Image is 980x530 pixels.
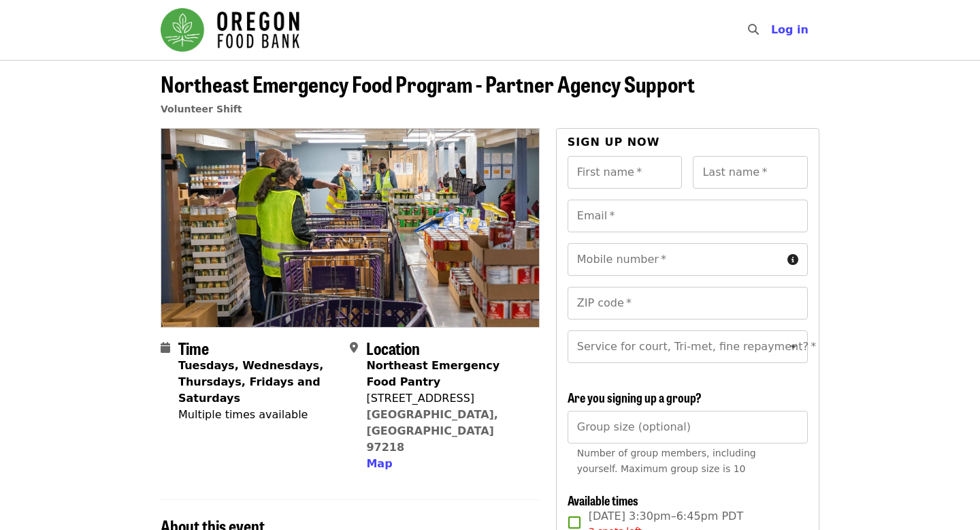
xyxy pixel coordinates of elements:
i: circle-info icon [787,253,798,266]
span: Map [366,457,392,470]
button: Map [366,456,392,472]
strong: Tuesdays, Wednesdays, Thursdays, Fridays and Saturdays [178,359,323,405]
button: Open [784,337,803,356]
input: Search [767,14,778,46]
img: Oregon Food Bank - Home [161,8,299,52]
span: Available times [568,491,638,509]
span: Sign up now [568,136,660,149]
span: Number of group members, including yourself. Maximum group size is 10 [577,448,756,474]
i: search icon [748,23,759,36]
img: Northeast Emergency Food Program - Partner Agency Support organized by Oregon Food Bank [161,129,539,326]
input: [object Object] [568,411,808,443]
input: Mobile number [568,243,782,276]
strong: Northeast Emergency Food Pantry [366,359,500,388]
span: Log in [771,23,808,36]
input: Last name [693,156,808,189]
span: Time [178,336,209,360]
span: Location [366,336,420,360]
button: Log in [760,16,819,44]
input: Email [568,200,808,232]
span: Northeast Emergency Food Program - Partner Agency Support [161,67,695,99]
i: map-marker-alt icon [350,341,358,354]
div: Multiple times available [178,407,339,423]
input: ZIP code [568,287,808,319]
a: Volunteer Shift [161,104,242,114]
a: [GEOGRAPHIC_DATA], [GEOGRAPHIC_DATA] 97218 [366,408,498,454]
span: Are you signing up a group? [568,388,702,406]
div: [STREET_ADDRESS] [366,390,528,407]
i: calendar icon [161,341,170,354]
input: First name [568,156,683,189]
